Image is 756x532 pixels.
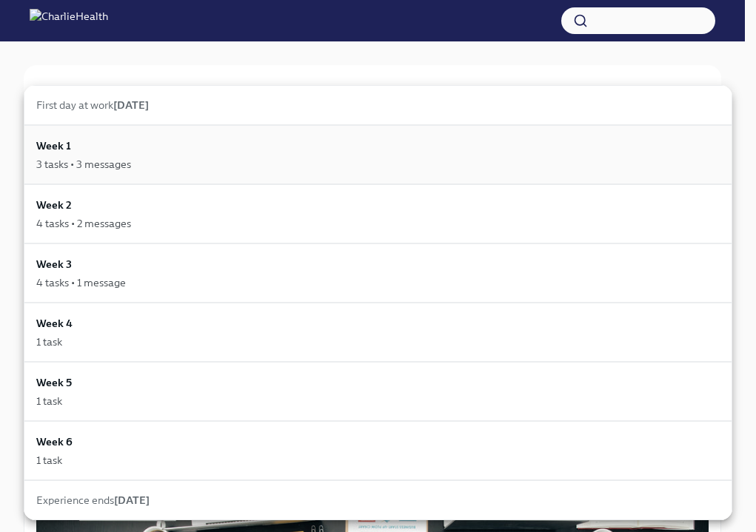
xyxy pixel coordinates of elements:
strong: [DATE] [113,98,149,112]
div: 4 tasks • 1 message [36,275,126,290]
div: 1 task [36,453,62,468]
h6: Week 5 [36,374,72,391]
a: Week 41 task [24,303,732,362]
a: Week 24 tasks • 2 messages [24,184,732,243]
div: 1 task [36,334,62,349]
span: Experience ends [36,494,150,507]
h6: Week 1 [36,138,71,154]
strong: [DATE] [114,494,150,507]
h6: Week 2 [36,197,72,213]
span: First day at work [36,98,149,112]
div: 3 tasks • 3 messages [36,157,131,172]
div: 4 tasks • 2 messages [36,216,131,231]
h6: Week 6 [36,434,73,450]
div: 1 task [36,394,62,408]
a: Week 34 tasks • 1 message [24,243,732,303]
h6: Week 3 [36,256,72,272]
h6: Week 4 [36,315,73,331]
a: Week 51 task [24,362,732,421]
a: Week 13 tasks • 3 messages [24,125,732,184]
a: Week 61 task [24,421,732,480]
